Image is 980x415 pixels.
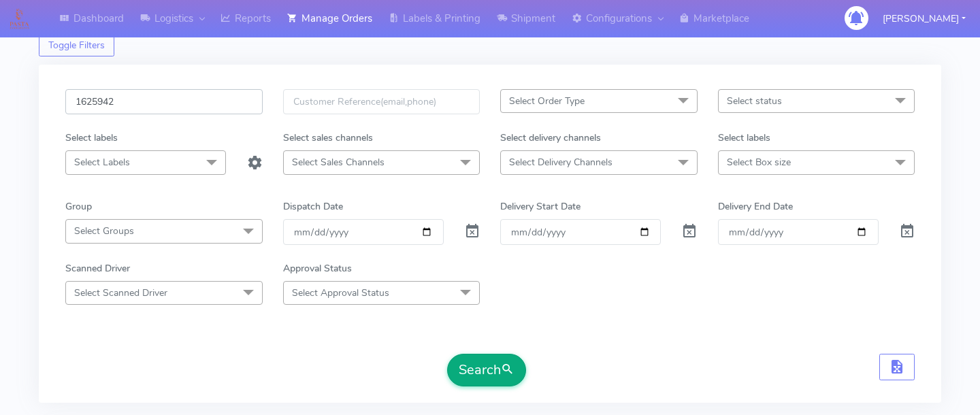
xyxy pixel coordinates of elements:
[65,199,92,214] label: Group
[283,261,352,276] label: Approval Status
[447,354,526,386] button: Search
[718,131,770,145] label: Select labels
[283,199,343,214] label: Dispatch Date
[872,5,976,33] button: [PERSON_NAME]
[292,286,389,299] span: Select Approval Status
[65,89,263,114] input: Order Id
[65,261,130,276] label: Scanned Driver
[509,156,612,169] span: Select Delivery Channels
[292,156,385,169] span: Select Sales Channels
[500,131,601,145] label: Select delivery channels
[39,35,114,56] button: Toggle Filters
[283,131,373,145] label: Select sales channels
[718,199,793,214] label: Delivery End Date
[65,131,118,145] label: Select labels
[500,199,581,214] label: Delivery Start Date
[74,286,167,299] span: Select Scanned Driver
[727,95,782,107] span: Select status
[509,95,585,107] span: Select Order Type
[283,89,480,114] input: Customer Reference(email,phone)
[727,156,791,169] span: Select Box size
[74,156,130,169] span: Select Labels
[74,225,134,237] span: Select Groups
